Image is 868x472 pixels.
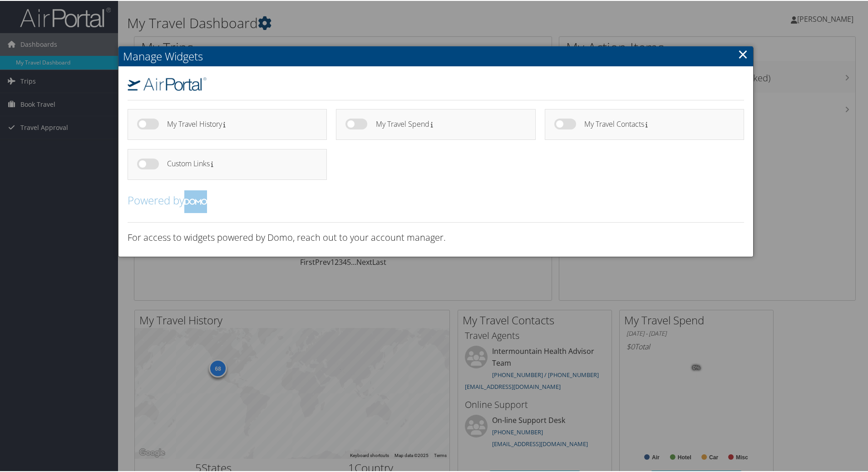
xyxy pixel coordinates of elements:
[738,44,748,62] a: Close
[128,76,207,90] img: airportal-logo.png
[184,189,207,212] img: domo-logo.png
[167,119,311,127] h4: My Travel History
[128,189,744,212] h2: Powered by
[584,119,728,127] h4: My Travel Contacts
[376,119,519,127] h4: My Travel Spend
[118,45,753,65] h2: Manage Widgets
[128,230,744,243] h3: For access to widgets powered by Domo, reach out to your account manager.
[167,159,311,167] h4: Custom Links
